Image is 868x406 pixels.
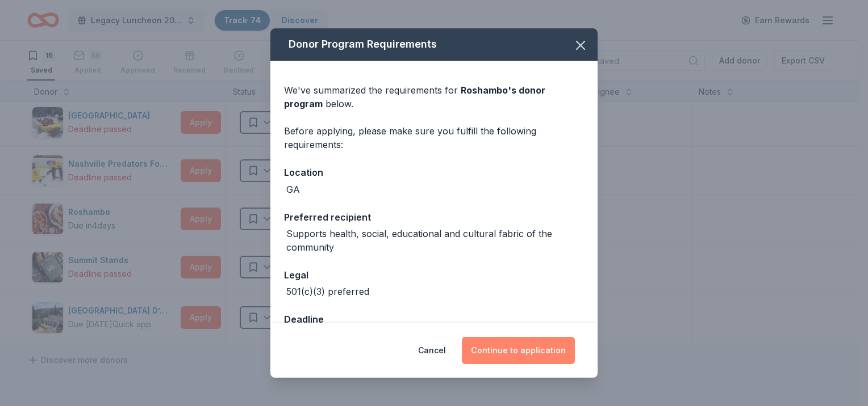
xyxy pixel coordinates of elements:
div: Deadline [284,312,584,327]
div: Legal [284,268,584,282]
button: Cancel [418,337,446,364]
div: GA [286,183,300,196]
div: Preferred recipient [284,210,584,225]
div: Before applying, please make sure you fulfill the following requirements: [284,124,584,151]
div: Location [284,165,584,180]
div: Donor Program Requirements [270,28,598,61]
div: 501(c)(3) preferred [286,285,369,298]
button: Continue to application [462,337,575,364]
div: We've summarized the requirements for below. [284,83,584,111]
div: Supports health, social, educational and cultural fabric of the community [286,227,584,254]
